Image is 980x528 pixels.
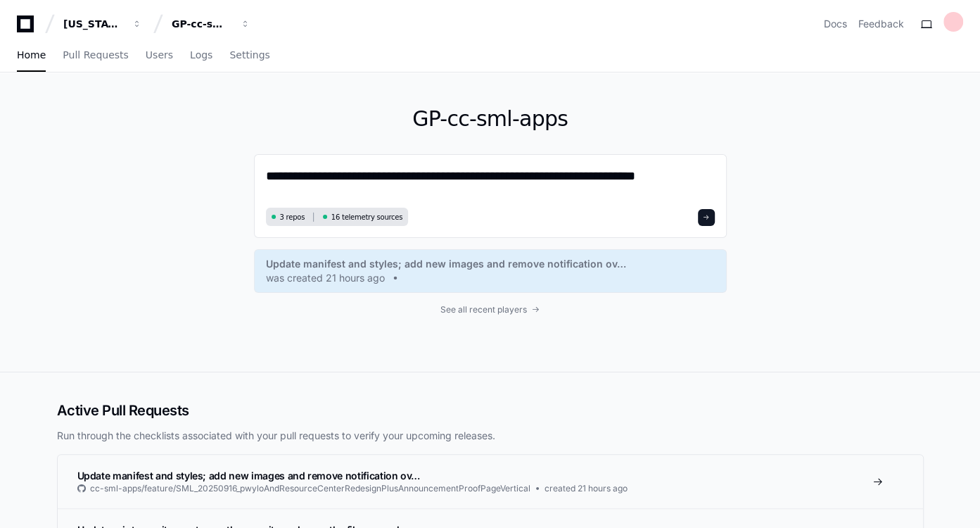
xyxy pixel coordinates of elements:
h2: Active Pull Requests [57,401,924,420]
a: Logs [190,39,212,72]
span: was created 21 hours ago [266,271,385,285]
span: Users [146,51,173,59]
span: 3 repos [280,212,305,222]
span: cc-sml-apps/feature/SML_20250916_pwyloAndResourceCenterRedesignPlusAnnouncementProofPageVertical [90,483,530,494]
span: Settings [229,51,269,59]
div: GP-cc-sml-apps [172,17,232,31]
span: Pull Requests [63,51,128,59]
h1: GP-cc-sml-apps [254,106,727,132]
a: See all recent players [254,304,727,315]
div: [US_STATE] Pacific [63,17,124,31]
span: created 21 hours ago [545,483,628,494]
a: Settings [229,39,269,72]
a: Update manifest and styles; add new images and remove notification ov…was created 21 hours ago [266,257,715,285]
span: 16 telemetry sources [331,212,402,222]
a: Home [17,39,46,72]
button: GP-cc-sml-apps [166,11,256,37]
span: Home [17,51,46,59]
button: [US_STATE] Pacific [58,11,148,37]
p: Run through the checklists associated with your pull requests to verify your upcoming releases. [57,429,924,443]
span: Logs [190,51,212,59]
span: Update manifest and styles; add new images and remove notification ov… [266,257,626,271]
a: Users [146,39,173,72]
a: Update manifest and styles; add new images and remove notification ov…cc-sml-apps/feature/SML_202... [58,455,923,508]
a: Pull Requests [63,39,128,72]
span: See all recent players [440,304,527,315]
button: Feedback [858,17,904,31]
span: Update manifest and styles; add new images and remove notification ov… [77,470,421,482]
a: Docs [824,17,847,31]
